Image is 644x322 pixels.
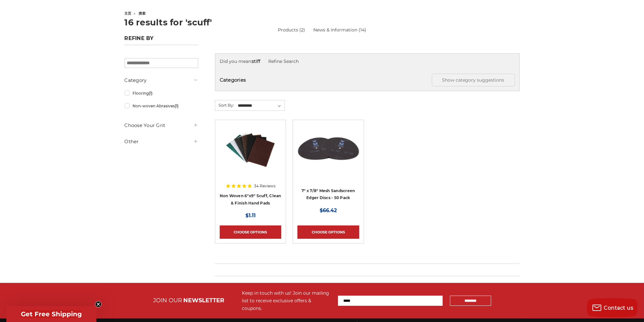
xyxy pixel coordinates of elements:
[125,18,520,27] h1: 16 results for 'scuff'
[125,138,198,145] h5: Other
[320,207,337,213] span: $66.42
[604,305,634,311] span: Contact us
[220,225,281,239] a: Choose Options
[252,58,261,64] strong: stiff
[313,27,366,33] a: News & Information (14)
[183,297,224,304] span: NEWSLETTER
[125,77,198,84] h5: Category
[587,298,638,317] button: Contact us
[237,101,284,111] select: Sort By:
[153,297,182,304] span: JOIN OUR
[125,35,198,45] h5: Refine by
[220,58,515,65] div: Did you mean:
[175,104,179,108] span: (1)
[269,58,299,64] a: Refine Search
[245,212,256,218] span: $1.11
[297,124,359,206] a: 7" x 7/8" Mesh Sanding Screen Edger Discs
[242,289,332,312] div: Keep in touch with us! Join our mailing list to receive exclusive offers & coupons.
[220,124,281,206] a: Non Woven 6"x9" Scuff, Clean & Finish Hand Pads
[95,301,101,307] button: Close teaser
[220,74,515,86] h5: Categories
[139,11,146,16] span: 搜索
[297,124,359,175] img: 7" x 7/8" Mesh Sanding Screen Edger Discs
[125,100,198,111] a: Non-woven Abrasives
[125,11,132,16] a: 主页
[278,27,305,33] a: Products (2)
[220,124,281,175] img: Non Woven 6"x9" Scuff, Clean & Finish Hand Pads
[432,74,515,86] button: Show category suggestions
[149,91,153,96] span: (1)
[125,122,198,129] h5: Choose Your Grit
[215,100,234,110] label: Sort By:
[21,310,82,318] span: Get Free Shipping
[125,88,198,99] a: Flooring
[6,306,96,322] div: Get Free ShippingClose teaser
[297,225,359,239] a: Choose Options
